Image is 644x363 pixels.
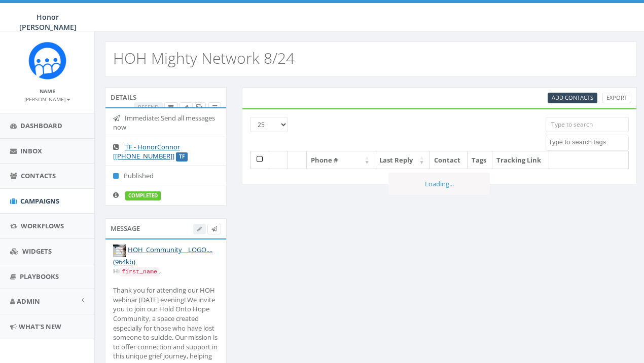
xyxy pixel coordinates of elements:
[176,152,188,162] label: TF
[19,322,61,331] span: What's New
[546,117,629,132] input: Type to search
[105,218,227,238] div: Message
[120,267,159,276] code: first_name
[549,138,628,147] textarea: Search
[105,166,226,186] li: Published
[28,42,66,79] img: Rally_Corp_Icon_1.png
[20,272,59,281] span: Playbooks
[388,173,490,195] div: Loading...
[212,103,217,111] span: View Campaign Delivery Statistics
[19,12,77,32] span: Honor [PERSON_NAME]
[196,103,202,111] span: Clone Campaign
[20,121,62,130] span: Dashboard
[113,173,124,179] i: Published
[22,247,52,256] span: Widgets
[602,93,631,103] a: Export
[548,93,597,103] a: Add Contacts
[21,171,56,180] span: Contacts
[113,142,180,161] a: TF - HonorConnor [[PHONE_NUMBER]]
[21,221,64,230] span: Workflows
[375,151,430,169] th: Last Reply
[113,245,212,266] a: HOH_Community__LOGO.... (964kb)
[113,115,125,122] i: Immediate: Send all messages now
[113,50,295,66] h2: HOH Mighty Network 8/24
[125,191,161,200] label: completed
[168,103,174,111] span: Archive Campaign
[211,225,217,232] span: Send Test Message
[17,297,40,306] span: Admin
[430,151,468,169] th: Contact
[20,196,59,206] span: Campaigns
[492,151,549,169] th: Tracking Link
[184,103,188,111] span: Edit Campaign Title
[552,94,593,101] span: Add Contacts
[468,151,492,169] th: Tags
[24,96,70,103] small: [PERSON_NAME]
[307,151,375,169] th: Phone #
[40,88,55,95] small: Name
[105,108,226,137] li: Immediate: Send all messages now
[105,87,227,107] div: Details
[552,94,593,101] span: CSV files only
[20,146,42,155] span: Inbox
[24,94,70,103] a: [PERSON_NAME]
